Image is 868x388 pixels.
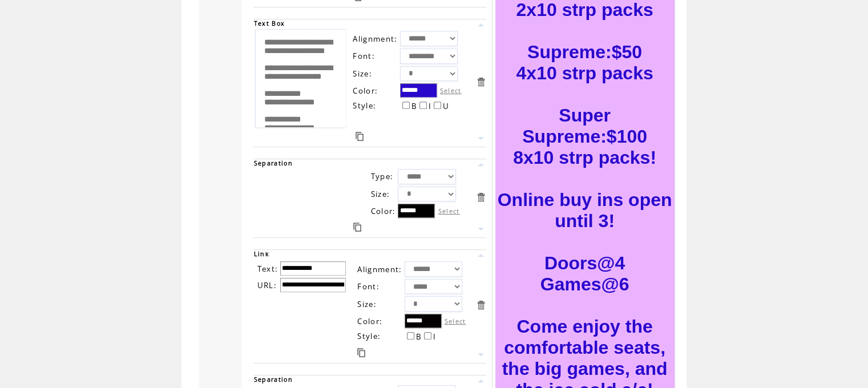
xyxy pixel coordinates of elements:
[475,375,486,386] a: Move this item up
[253,250,269,258] span: Link
[253,375,292,383] span: Separation
[357,264,402,274] span: Alignment:
[475,349,486,360] a: Move this item down
[353,51,375,61] span: Font:
[357,316,382,326] span: Color:
[356,132,364,141] a: Duplicate this item
[475,133,486,144] a: Move this item down
[357,299,377,309] span: Size:
[411,101,417,111] span: B
[257,280,276,290] span: URL:
[475,250,486,261] a: Move this item up
[353,68,372,79] span: Size:
[429,101,431,111] span: I
[475,300,486,310] a: Delete this item
[357,348,365,357] a: Duplicate this item
[433,332,436,342] span: I
[416,332,422,342] span: B
[353,223,361,232] a: Duplicate this item
[370,206,395,216] span: Color:
[353,34,397,44] span: Alignment:
[353,100,376,111] span: Style:
[370,189,390,199] span: Size:
[475,159,486,170] a: Move this item up
[253,159,292,167] span: Separation
[475,76,486,87] a: Delete this item
[475,19,486,30] a: Move this item up
[253,19,285,27] span: Text Box
[370,171,393,181] span: Type:
[438,207,459,215] label: Select
[353,86,378,96] span: Color:
[475,192,486,203] a: Delete this item
[357,331,381,341] span: Style:
[445,317,466,325] label: Select
[440,86,462,95] label: Select
[475,224,486,235] a: Move this item down
[257,264,278,274] span: Text:
[443,101,449,111] span: U
[357,281,380,292] span: Font:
